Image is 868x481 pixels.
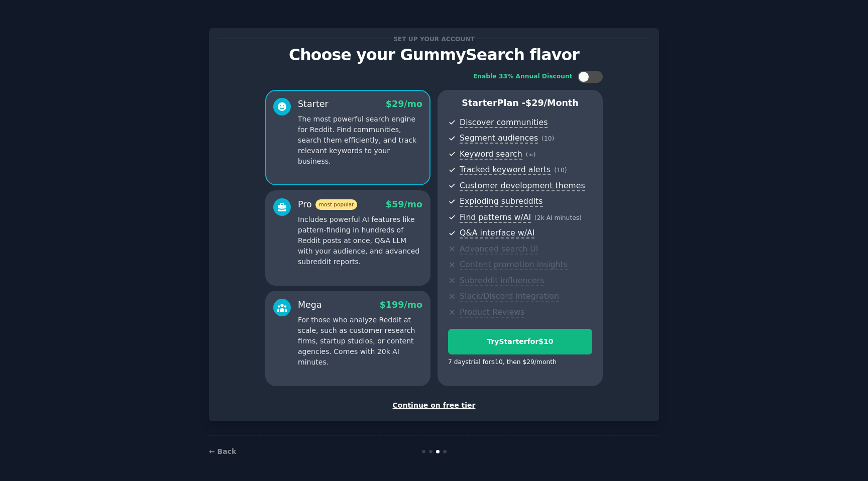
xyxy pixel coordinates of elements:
span: $ 29 /month [525,98,579,108]
p: For those who analyze Reddit at scale, such as customer research firms, startup studios, or conte... [298,315,422,368]
span: $ 59 /mo [386,199,422,209]
span: Keyword search [460,149,522,160]
div: Mega [298,299,322,311]
span: most popular [315,199,358,210]
p: Choose your GummySearch flavor [220,46,648,64]
span: Segment audiences [460,133,538,144]
span: Find patterns w/AI [460,212,531,223]
span: $ 29 /mo [386,99,422,109]
span: ( 10 ) [541,135,554,142]
div: Pro [298,198,357,211]
span: Discover communities [460,117,548,128]
span: ( 10 ) [554,167,567,174]
span: Content promotion insights [460,260,568,270]
span: Exploding subreddits [460,196,542,207]
span: ( 2k AI minutes ) [534,214,582,221]
span: Tracked keyword alerts [460,165,551,175]
span: Set up your account [392,34,477,44]
span: Product Reviews [460,307,524,318]
div: Starter [298,98,329,110]
p: Starter Plan - [448,97,592,109]
a: ← Back [209,447,236,455]
span: Subreddit influencers [460,276,544,286]
button: TryStarterfor$10 [448,329,592,354]
span: ( ∞ ) [526,151,536,158]
span: Customer development themes [460,181,585,191]
div: Continue on free tier [220,400,648,411]
p: Includes powerful AI features like pattern-finding in hundreds of Reddit posts at once, Q&A LLM w... [298,214,422,267]
div: 7 days trial for $10 , then $ 29 /month [448,358,557,367]
span: Advanced search UI [460,244,538,255]
p: The most powerful search engine for Reddit. Find communities, search them efficiently, and track ... [298,114,422,167]
div: Enable 33% Annual Discount [473,72,573,81]
span: Slack/Discord integration [460,291,559,302]
span: Q&A interface w/AI [460,228,534,238]
div: Try Starter for $10 [449,336,592,347]
span: $ 199 /mo [380,300,422,310]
